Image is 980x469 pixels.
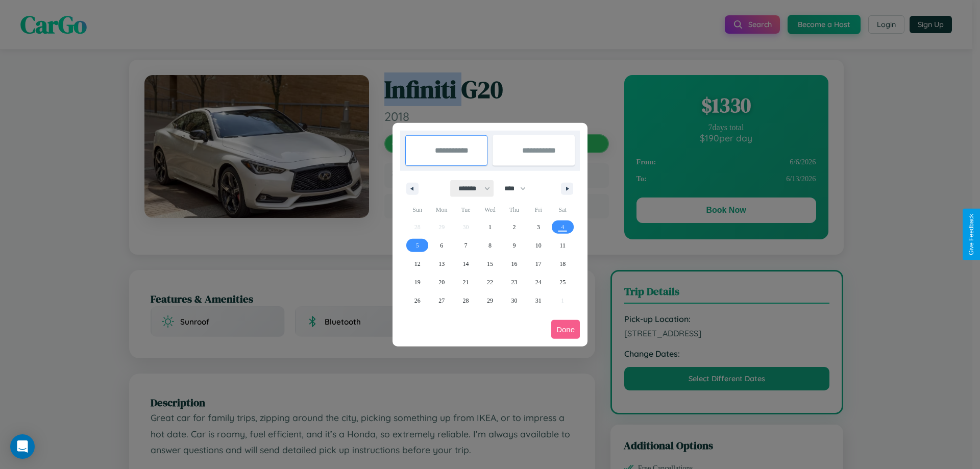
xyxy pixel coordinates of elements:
button: 11 [551,236,575,255]
button: 21 [454,273,478,291]
span: 6 [440,236,443,255]
span: 15 [487,255,493,273]
button: 30 [502,291,526,310]
button: 22 [478,273,502,291]
span: 11 [559,236,566,255]
button: 29 [478,291,502,310]
button: 13 [429,255,453,273]
span: 24 [535,273,542,291]
div: Open Intercom Messenger [10,434,35,459]
button: 8 [478,236,502,255]
span: 28 [463,291,469,310]
button: 23 [502,273,526,291]
span: 27 [438,291,445,310]
span: 29 [487,291,493,310]
button: 3 [526,218,550,236]
button: 10 [526,236,550,255]
span: Wed [478,202,502,218]
button: 4 [551,218,575,236]
span: Fri [526,202,550,218]
button: 12 [405,255,429,273]
button: 31 [526,291,550,310]
button: 25 [551,273,575,291]
span: 20 [438,273,445,291]
span: 7 [464,236,468,255]
span: 3 [537,218,540,236]
button: 16 [502,255,526,273]
button: 27 [429,291,453,310]
div: Give Feedback [968,214,975,255]
span: 10 [535,236,542,255]
span: 23 [511,273,517,291]
button: 9 [502,236,526,255]
button: 2 [502,218,526,236]
button: 24 [526,273,550,291]
span: 21 [463,273,469,291]
span: Thu [502,202,526,218]
span: Sat [551,202,575,218]
span: 13 [438,255,445,273]
button: 1 [478,218,502,236]
button: 19 [405,273,429,291]
button: 6 [429,236,453,255]
span: Sun [405,202,429,218]
span: Tue [454,202,478,218]
span: 16 [511,255,517,273]
button: 14 [454,255,478,273]
span: 18 [559,255,566,273]
button: 7 [454,236,478,255]
span: 31 [535,291,542,310]
span: 26 [414,291,421,310]
span: 5 [416,236,419,255]
button: 28 [454,291,478,310]
button: 26 [405,291,429,310]
span: 9 [512,236,516,255]
span: 25 [559,273,566,291]
button: 5 [405,236,429,255]
span: 8 [488,236,492,255]
button: 20 [429,273,453,291]
button: 15 [478,255,502,273]
span: Mon [429,202,453,218]
span: 12 [414,255,421,273]
span: 17 [535,255,542,273]
span: 4 [561,218,564,236]
span: 14 [463,255,469,273]
span: 19 [414,273,421,291]
span: 1 [488,218,492,236]
button: Done [551,320,580,339]
button: 18 [551,255,575,273]
span: 22 [487,273,493,291]
span: 30 [511,291,517,310]
span: 2 [512,218,516,236]
button: 17 [526,255,550,273]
